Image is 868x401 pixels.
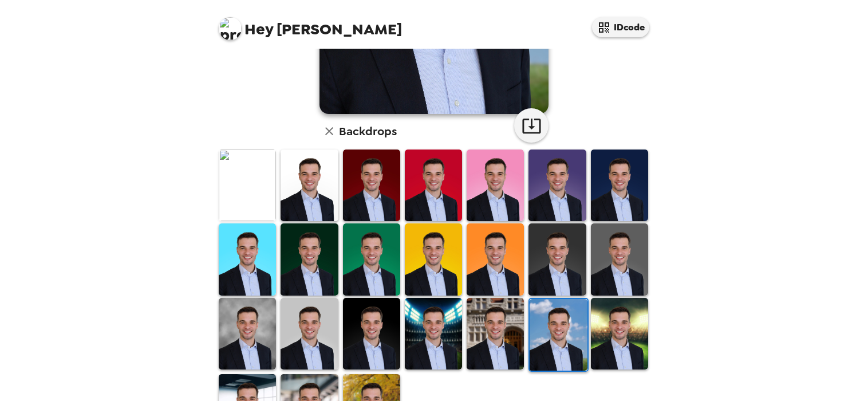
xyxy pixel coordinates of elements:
[219,11,402,37] span: [PERSON_NAME]
[219,17,242,40] img: profile pic
[339,122,397,140] h6: Backdrops
[592,17,649,37] button: IDcode
[244,19,273,40] span: Hey
[219,150,276,221] img: Original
